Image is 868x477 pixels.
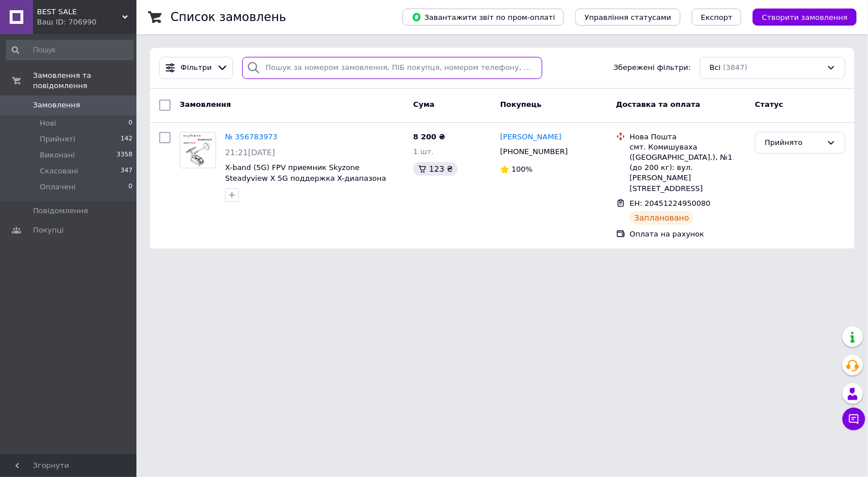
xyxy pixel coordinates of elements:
button: Створити замовлення [753,9,857,26]
span: 0 [128,182,132,192]
span: Завантажити звіт по пром-оплаті [412,12,555,22]
span: Прийняті [40,134,75,144]
span: Покупець [500,100,542,109]
div: смт. Комишуваха ([GEOGRAPHIC_DATA].), №1 (до 200 кг): вул. [PERSON_NAME][STREET_ADDRESS] [630,142,746,194]
span: (3847) [723,63,747,72]
span: 3358 [117,150,132,160]
input: Пошук [6,40,134,60]
div: [PHONE_NUMBER] [498,144,570,159]
a: Фото товару [180,132,216,168]
span: Управління статусами [584,13,671,22]
span: Скасовані [40,166,78,176]
span: Доставка та оплата [616,100,700,109]
span: Створити замовлення [762,13,848,22]
span: Повідомлення [33,206,88,216]
a: № 356783973 [225,132,277,141]
span: Cума [413,100,434,109]
div: Прийнято [765,137,822,149]
div: Оплата на рахунок [630,229,746,239]
button: Управління статусами [575,9,680,26]
span: 21:21[DATE] [225,148,275,157]
span: 0 [128,118,132,128]
span: 8 200 ₴ [413,132,445,141]
div: Заплановано [630,211,694,225]
span: Замовлення [33,100,80,110]
a: X-band (5G) FPV приемник Skyzone Steadyview X 5G поддержка X-диапазона видеоприемник skyzone 5.8 [225,163,386,193]
span: BEST SALE [37,7,122,17]
span: Оплачені [40,182,76,192]
span: 142 [121,134,132,144]
span: Статус [755,100,783,109]
div: Нова Пошта [630,132,746,142]
span: 347 [121,166,132,176]
h1: Список замовлень [171,10,286,24]
div: Ваш ID: 706990 [37,17,136,27]
span: Замовлення [180,100,231,109]
span: Покупці [33,225,64,235]
span: 100% [512,165,533,173]
div: 123 ₴ [413,162,458,176]
span: Збережені фільтри: [613,63,691,73]
input: Пошук за номером замовлення, ПІБ покупця, номером телефону, Email, номером накладної [242,57,542,79]
span: Експорт [701,13,733,22]
span: Нові [40,118,56,128]
span: Фільтри [181,63,212,73]
button: Чат з покупцем [842,408,865,430]
span: Виконані [40,150,75,160]
img: Фото товару [181,132,214,168]
button: Завантажити звіт по пром-оплаті [402,9,564,26]
span: ЕН: 20451224950080 [630,199,711,208]
span: 1 шт. [413,147,434,156]
span: Всі [709,63,721,73]
a: Створити замовлення [741,13,857,21]
button: Експорт [692,9,742,26]
span: Замовлення та повідомлення [33,70,136,91]
a: [PERSON_NAME] [500,132,562,143]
